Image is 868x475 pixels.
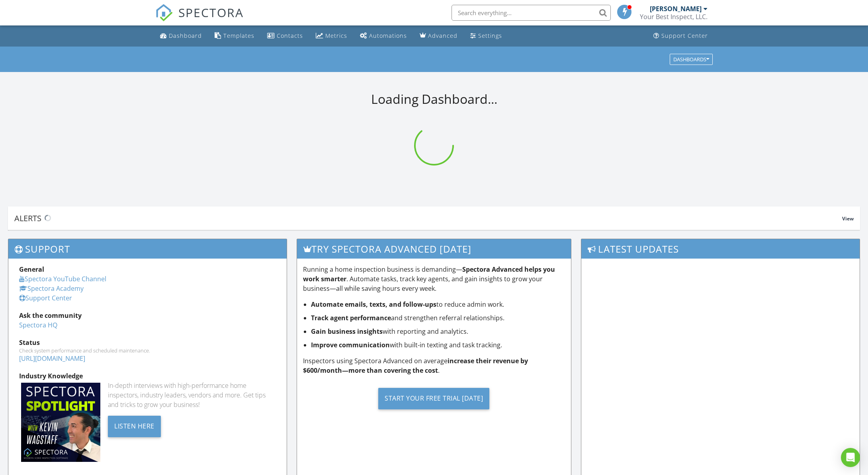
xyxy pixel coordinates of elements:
[303,382,565,415] a: Start Your Free Trial [DATE]
[452,5,611,21] input: Search everything...
[661,32,708,39] div: Support Center
[297,239,571,259] h3: Try spectora advanced [DATE]
[842,215,854,222] span: View
[650,5,702,13] div: [PERSON_NAME]
[311,341,390,349] strong: Improve communication
[311,340,565,350] li: with built-in texting and task tracking.
[311,327,383,336] strong: Gain business insights
[357,29,410,43] a: Automations (Basic)
[8,239,287,259] h3: Support
[303,356,565,375] p: Inspectors using Spectora Advanced on average .
[19,274,106,283] a: Spectora YouTube Channel
[378,388,489,409] div: Start Your Free Trial [DATE]
[841,448,860,467] div: Open Intercom Messenger
[303,265,555,283] strong: Spectora Advanced helps you work smarter
[155,4,173,21] img: The Best Home Inspection Software - Spectora
[108,421,161,430] a: Listen Here
[19,294,72,302] a: Support Center
[311,300,436,309] strong: Automate emails, texts, and follow-ups
[478,32,502,39] div: Settings
[169,32,202,39] div: Dashboard
[416,29,461,43] a: Advanced
[303,356,528,375] strong: increase their revenue by $600/month—more than covering the cost
[311,300,565,309] li: to reduce admin work.
[313,29,350,43] a: Metrics
[670,54,713,65] button: Dashboards
[311,313,391,322] strong: Track agent performance
[19,321,57,329] a: Spectora HQ
[650,29,711,43] a: Support Center
[369,32,407,39] div: Automations
[428,32,457,39] div: Advanced
[157,29,205,43] a: Dashboard
[19,265,44,274] strong: General
[178,4,244,21] span: SPECTORA
[211,29,258,43] a: Templates
[19,338,276,347] div: Status
[19,347,276,354] div: Check system performance and scheduled maintenance.
[19,311,276,320] div: Ask the community
[277,32,303,39] div: Contacts
[155,11,244,27] a: SPECTORA
[673,56,709,62] div: Dashboards
[467,29,505,43] a: Settings
[311,327,565,336] li: with reporting and analytics.
[223,32,254,39] div: Templates
[21,383,100,462] img: Spectoraspolightmain
[640,13,708,21] div: Your Best Inspect, LLC.
[303,265,565,293] p: Running a home inspection business is demanding— . Automate tasks, track key agents, and gain ins...
[325,32,347,39] div: Metrics
[108,416,161,437] div: Listen Here
[19,371,276,381] div: Industry Knowledge
[19,354,85,363] a: [URL][DOMAIN_NAME]
[19,284,84,293] a: Spectora Academy
[264,29,306,43] a: Contacts
[108,381,276,409] div: In-depth interviews with high-performance home inspectors, industry leaders, vendors and more. Ge...
[14,213,842,224] div: Alerts
[581,239,860,259] h3: Latest Updates
[311,313,565,323] li: and strengthen referral relationships.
